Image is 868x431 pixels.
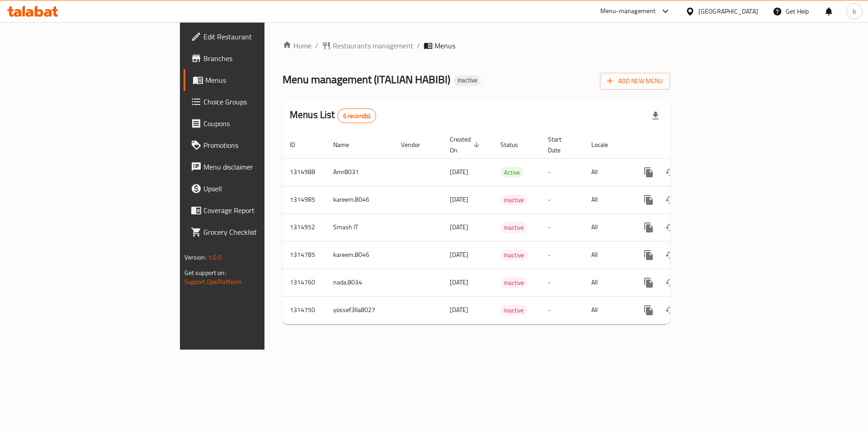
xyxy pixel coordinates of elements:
li: / [417,40,420,51]
span: Locale [591,139,620,150]
span: Vendor [401,139,432,150]
span: [DATE] [450,166,468,178]
span: Menu management ( ITALIAN HABIBI ) [283,69,450,90]
div: [GEOGRAPHIC_DATA] [698,6,758,16]
span: Inactive [500,195,528,205]
button: Add New Menu [600,73,670,90]
td: kareem.8046 [326,186,394,213]
span: Inactive [500,305,528,316]
div: Inactive [454,75,481,86]
span: [DATE] [450,221,468,233]
span: Menus [205,75,318,85]
button: Change Status [660,299,681,321]
h2: Menus List [290,108,376,123]
span: 1.0.0 [208,251,222,263]
th: Actions [631,131,732,159]
span: [DATE] [450,304,468,316]
div: Inactive [500,250,528,260]
td: - [541,213,584,241]
span: Active [500,167,524,178]
button: more [638,272,660,294]
td: nada.8034 [326,269,394,296]
div: Inactive [500,305,528,316]
span: Grocery Checklist [203,227,318,237]
td: - [541,158,584,186]
span: Branches [203,53,318,64]
span: Add New Menu [607,76,663,87]
a: Menu disclaimer [184,156,325,178]
a: Promotions [184,134,325,156]
div: Inactive [500,194,528,205]
a: Coupons [184,113,325,134]
td: All [584,241,631,269]
span: Inactive [500,250,528,260]
a: Support.OpsPlatform [184,276,242,288]
td: Smash IT [326,213,394,241]
span: b [853,6,856,16]
td: - [541,186,584,213]
button: more [638,244,660,266]
span: [DATE] [450,194,468,205]
a: Choice Groups [184,91,325,113]
a: Grocery Checklist [184,221,325,243]
td: Amr8031 [326,158,394,186]
td: All [584,158,631,186]
span: Choice Groups [203,96,318,107]
span: Menu disclaimer [203,161,318,172]
a: Menus [184,69,325,91]
table: enhanced table [283,131,732,324]
button: Change Status [660,189,681,211]
td: - [541,269,584,296]
span: ID [290,139,307,150]
a: Edit Restaurant [184,26,325,47]
td: All [584,213,631,241]
span: Restaurants management [333,40,413,51]
span: 6 record(s) [338,112,376,120]
a: Restaurants management [322,40,413,51]
span: Menus [434,40,455,51]
span: Version: [184,251,207,263]
td: All [584,186,631,213]
span: [DATE] [450,276,468,288]
span: Upsell [203,183,318,194]
span: Edit Restaurant [203,31,318,42]
button: more [638,189,660,211]
span: Get support on: [184,267,226,279]
button: Change Status [660,217,681,238]
span: Promotions [203,140,318,151]
div: Export file [645,105,666,127]
div: Menu-management [600,6,656,17]
td: yossef3lla8027 [326,296,394,324]
nav: breadcrumb [283,40,670,51]
a: Branches [184,47,325,69]
span: Created On [450,134,482,156]
td: - [541,241,584,269]
span: Inactive [500,278,528,288]
button: Change Status [660,161,681,183]
span: Coupons [203,118,318,129]
td: kareem.8046 [326,241,394,269]
span: Name [333,139,361,150]
button: Change Status [660,244,681,266]
span: Inactive [454,76,481,84]
button: more [638,217,660,238]
span: [DATE] [450,249,468,260]
td: All [584,296,631,324]
span: Coverage Report [203,205,318,216]
span: Status [500,139,530,150]
div: Total records count [337,109,377,123]
td: - [541,296,584,324]
button: more [638,299,660,321]
td: All [584,269,631,296]
span: Inactive [500,223,528,233]
button: more [638,161,660,183]
button: Change Status [660,272,681,294]
a: Coverage Report [184,199,325,221]
a: Upsell [184,178,325,199]
span: Start Date [548,134,573,156]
